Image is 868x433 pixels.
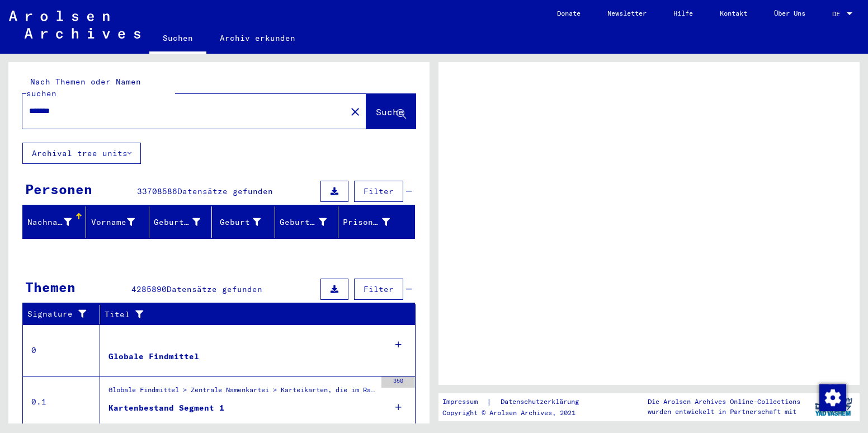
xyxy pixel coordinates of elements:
[442,396,592,408] div: |
[280,216,327,228] div: Geburtsdatum
[9,11,140,39] img: Arolsen_neg.svg
[25,277,76,297] div: Themen
[26,77,141,98] mat-label: Nach Themen oder Namen suchen
[343,213,404,231] div: Prisoner #
[22,143,141,164] button: Archival tree units
[206,25,309,51] a: Archiv erkunden
[442,408,592,418] p: Copyright © Arolsen Archives, 2021
[381,376,415,388] div: 350
[154,213,215,231] div: Geburtsname
[105,309,393,321] div: Titel
[343,216,390,228] div: Prisoner #
[149,206,213,238] mat-header-cell: Geburtsname
[154,216,201,228] div: Geburtsname
[105,305,404,323] div: Titel
[492,396,592,408] a: Datenschutzerklärung
[91,216,135,228] div: Vorname
[149,25,206,54] a: Suchen
[364,284,394,294] span: Filter
[813,393,855,421] img: yv_logo.png
[23,324,100,376] td: 0
[86,206,149,238] mat-header-cell: Vorname
[442,396,487,408] a: Impressum
[108,385,376,401] div: Globale Findmittel > Zentrale Namenkartei > Karteikarten, die im Rahmen der sequentiellen Massend...
[819,384,846,411] img: Zustimmung ändern
[27,305,102,323] div: Signature
[280,213,341,231] div: Geburtsdatum
[275,206,338,238] mat-header-cell: Geburtsdatum
[27,308,91,320] div: Signature
[108,402,224,414] div: Kartenbestand Segment 1
[354,181,403,202] button: Filter
[167,284,262,294] span: Datensätze gefunden
[216,213,275,231] div: Geburt‏
[354,279,403,300] button: Filter
[212,206,275,238] mat-header-cell: Geburt‏
[23,376,100,427] td: 0.1
[216,216,261,228] div: Geburt‏
[27,216,72,228] div: Nachname
[648,397,800,407] p: Die Arolsen Archives Online-Collections
[137,186,177,196] span: 33708586
[25,179,92,199] div: Personen
[338,206,414,238] mat-header-cell: Prisoner #
[832,10,845,18] span: DE
[364,186,394,196] span: Filter
[648,407,800,417] p: wurden entwickelt in Partnerschaft mit
[344,100,366,123] button: Clear
[177,186,273,196] span: Datensätze gefunden
[376,106,404,117] span: Suche
[366,94,416,129] button: Suche
[91,213,149,231] div: Vorname
[348,105,362,119] mat-icon: close
[27,213,86,231] div: Nachname
[108,351,199,363] div: Globale Findmittel
[131,284,167,294] span: 4285890
[23,206,86,238] mat-header-cell: Nachname
[819,384,846,411] div: Zustimmung ändern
